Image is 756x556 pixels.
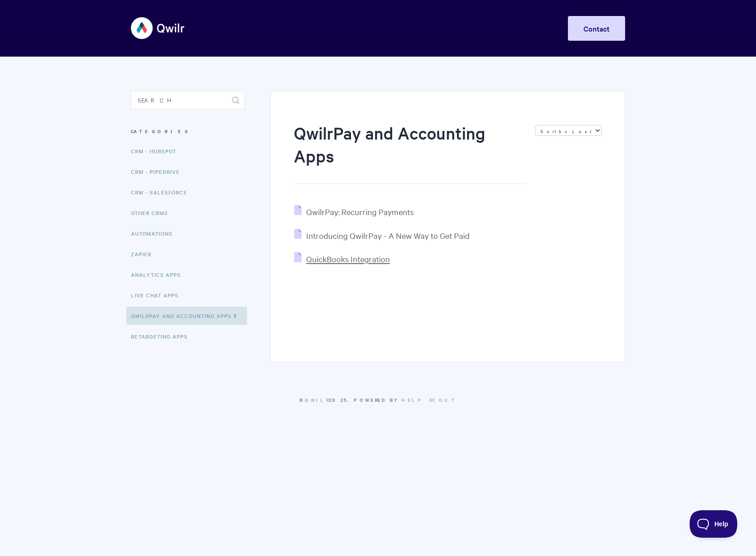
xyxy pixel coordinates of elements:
[131,265,188,284] a: Analytics Apps
[401,396,457,403] a: Help Scout
[294,230,470,241] a: Introducing QwilrPay - A New Way to Get Paid
[294,254,390,264] a: QuickBooks Integration
[131,123,245,140] h3: Categories
[306,230,470,241] span: Introducing QwilrPay - A New Way to Get Paid
[535,125,602,136] select: Page reloads on selection
[131,245,158,263] a: Zapier
[568,16,625,41] a: Contact
[131,396,625,404] p: © 2025.
[131,11,185,45] img: Qwilr Help Center
[131,286,185,304] a: Live Chat Apps
[354,396,457,403] span: Powered by
[306,254,390,264] span: QuickBooks Integration
[294,121,526,184] h1: QwilrPay and Accounting Apps
[131,204,175,222] a: Other CRMs
[305,396,329,403] a: Qwilr
[306,206,414,217] span: QwilrPay: Recurring Payments
[690,510,738,538] iframe: Toggle Customer Support
[131,224,179,243] a: Automations
[131,142,183,160] a: CRM - HubSpot
[126,307,247,325] a: QwilrPay and Accounting Apps
[131,91,245,109] input: Search
[294,206,414,217] a: QwilrPay: Recurring Payments
[131,162,187,181] a: CRM - Pipedrive
[131,183,194,201] a: CRM - Salesforce
[131,327,194,345] a: Retargeting Apps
